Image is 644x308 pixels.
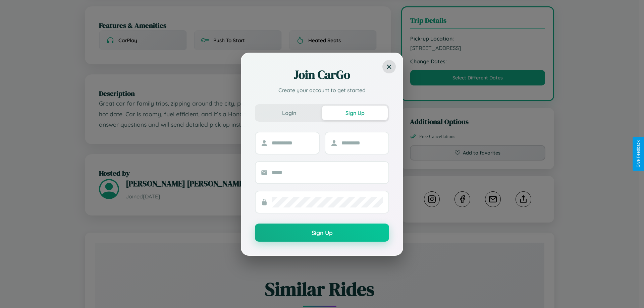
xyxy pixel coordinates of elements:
p: Create your account to get started [255,86,389,94]
h2: Join CarGo [255,67,389,83]
div: Give Feedback [636,140,641,168]
button: Sign Up [322,106,388,120]
button: Login [256,106,322,120]
button: Sign Up [255,224,389,242]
